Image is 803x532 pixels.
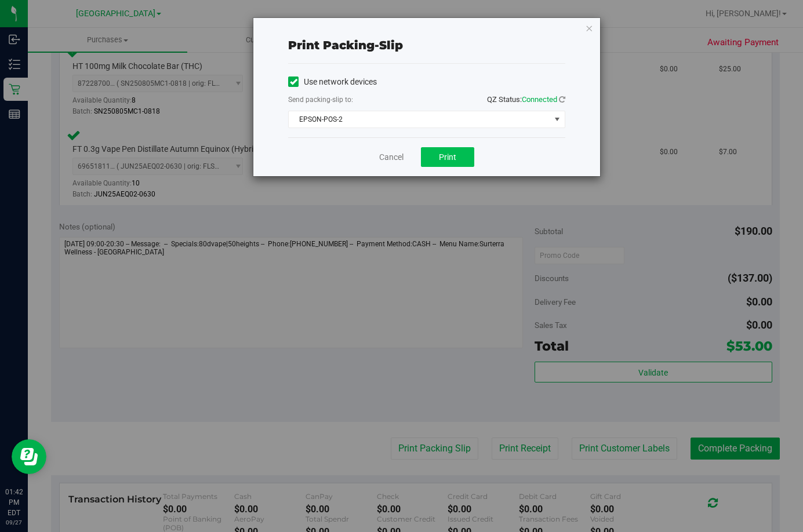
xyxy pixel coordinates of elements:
a: Cancel [379,151,404,163]
span: select [550,111,565,127]
span: Print [439,152,456,162]
span: EPSON-POS-2 [289,111,550,127]
label: Send packing-slip to: [288,94,353,105]
button: Print [421,147,474,167]
iframe: Resource center [12,439,46,474]
span: QZ Status: [487,95,565,104]
span: Print packing-slip [288,38,403,52]
span: Connected [522,95,557,104]
label: Use network devices [288,76,377,88]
